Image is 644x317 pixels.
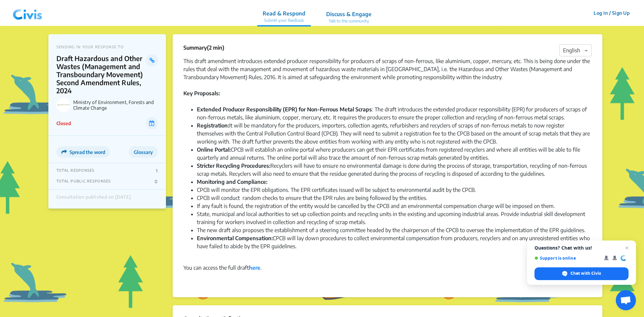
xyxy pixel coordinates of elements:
[197,105,592,121] li: : The draft introduces the extended producer responsibility (EPR) for producers of scraps of non-...
[197,122,229,129] strong: Registration:
[183,264,592,272] div: You can access the full draft .
[326,10,372,18] p: Discuss & Engage
[589,8,634,18] button: Log In / Sign Up
[56,179,111,184] p: TOTAL PUBLIC RESPONSES
[56,98,71,112] img: Ministry of Environment, Forests and Climate Change logo
[197,210,592,226] li: State, municipal and local authorities to set up collection points and recycling units in the exi...
[197,234,592,258] li: CPCB will lay down procedures to collect environmental compensation from producers, recyclers and...
[56,168,95,173] p: TOTAL RESPONSES
[197,226,592,234] li: The new draft also proposes the establishment of a steering committee headed by the chairperson o...
[155,179,158,184] p: 0
[10,3,45,23] img: navlogo.png
[197,106,372,113] strong: Extended Producer Responsibility (EPR) for Non-Ferrous Metal Scraps
[197,162,270,169] strong: Stricter Recycling Procedures:
[616,290,636,310] div: Open chat
[197,186,592,194] li: CPCB will monitor the EPR obligations. The EPR certificates issued will be subject to environment...
[56,195,131,203] div: Consultation published on [DATE]
[197,146,231,153] strong: Online Portal:
[134,149,153,155] span: Glossary
[56,120,71,127] p: Closed
[183,44,224,52] p: Summary
[183,57,592,81] div: This draft amendment introduces extended producer responsibility for producers of scraps of non-f...
[156,168,158,173] p: 1
[197,146,592,162] li: CPCB will establish an online portal where producers can get their EPR certificates from register...
[326,18,372,24] p: Talk to the community
[623,244,631,252] span: Close chat
[56,54,146,95] p: Draft Hazardous and Other Wastes (Management and Transboundary Movement) Second Amendment Rules, ...
[197,162,592,178] li: Recyclers will have to ensure no environmental damage is done during the process of storage, tran...
[197,121,592,146] li: It will be mandatory for the producers, importers, collection agents, refurbishers and recyclers ...
[263,9,305,17] p: Read & Respond
[249,264,260,271] a: here
[56,146,110,158] button: Spread the word
[207,44,224,51] span: (2 min)
[534,267,629,280] div: Chat with Civis
[534,245,629,251] span: Questions? Chat with us!
[197,178,267,185] strong: Monitoring and Compliance:
[570,270,601,276] span: Chat with Civis
[73,99,158,111] p: Ministry of Environment, Forests and Climate Change
[197,235,273,242] strong: Environmental Compensation:
[70,149,105,155] span: Spread the word
[534,256,599,261] span: Support is online
[183,90,220,97] strong: Key Proposals:
[263,17,305,23] p: Submit your feedback
[197,194,592,202] li: CPCB will conduct random checks to ensure that the EPR rules are being followed by the entities.
[197,202,592,210] li: If any fault is found, the registration of the entity would be cancelled by the CPCB and an envir...
[56,45,158,49] p: SENDING IN YOUR RESPONSE TO
[129,146,158,158] button: Glossary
